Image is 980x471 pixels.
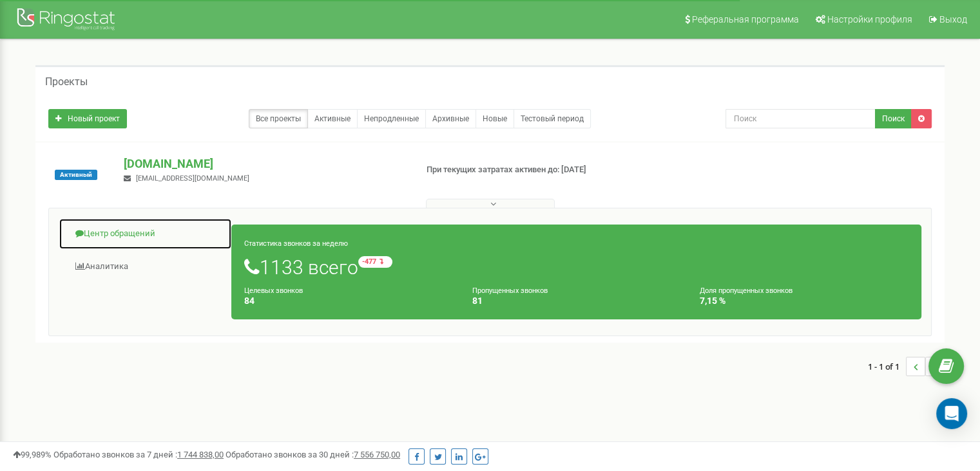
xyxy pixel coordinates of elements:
h1: 1133 всего [244,256,908,278]
h4: 84 [244,296,453,306]
h4: 7,15 % [700,296,908,306]
a: Центр обращений [59,218,232,250]
span: Реферальная программа [692,14,799,25]
a: Тестовый период [514,109,591,128]
h4: 81 [472,296,681,306]
small: -477 [358,256,392,268]
small: Статистика звонков за неделю [244,239,348,248]
a: Аналитика [59,251,232,283]
h5: Проекты [45,76,88,88]
small: Доля пропущенных звонков [700,286,793,295]
span: Обработано звонков за 30 дней : [226,450,400,459]
p: При текущих затратах активен до: [DATE] [427,164,633,176]
span: Обработано звонков за 7 дней : [53,450,224,459]
small: Пропущенных звонков [472,286,548,295]
button: Поиск [875,109,912,128]
p: [DOMAIN_NAME] [124,155,405,172]
input: Поиск [725,109,876,128]
small: Целевых звонков [244,286,303,295]
a: Новые [476,109,514,128]
span: 1 - 1 of 1 [868,357,906,376]
a: Архивные [425,109,476,128]
span: Настройки профиля [827,14,912,25]
a: Все проекты [249,109,308,128]
u: 1 744 838,00 [177,450,224,459]
span: Активный [55,170,97,180]
span: Выход [939,14,967,25]
u: 7 556 750,00 [354,450,400,459]
a: Непродленные [357,109,426,128]
a: Новый проект [48,109,127,128]
div: Open Intercom Messenger [936,398,967,429]
span: 99,989% [13,450,52,459]
nav: ... [868,344,945,389]
span: [EMAIL_ADDRESS][DOMAIN_NAME] [136,174,249,183]
a: Активные [307,109,358,128]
